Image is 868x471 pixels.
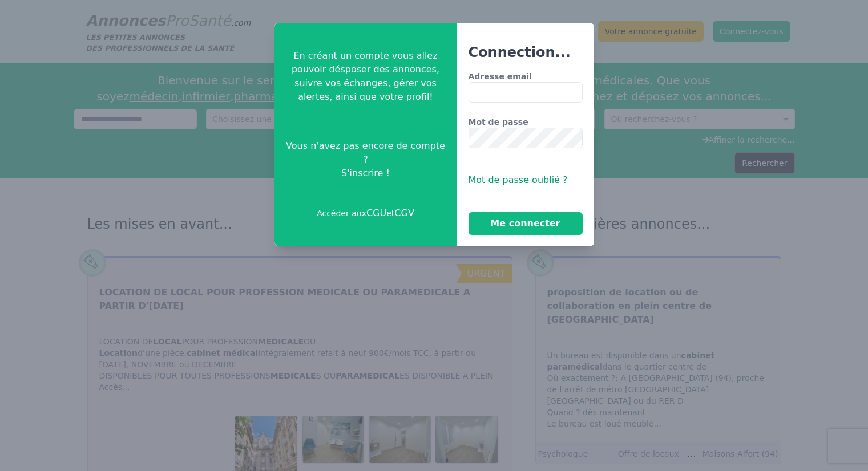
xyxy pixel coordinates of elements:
span: S'inscrire ! [341,167,390,180]
span: Mot de passe oublié ? [469,174,568,185]
p: En créant un compte vous allez pouvoir désposer des annonces, suivre vos échanges, gérer vos aler... [284,49,448,104]
h3: Connection... [469,43,583,62]
span: Vous n'avez pas encore de compte ? [284,139,448,167]
a: CGV [394,208,414,218]
button: Me connecter [469,212,583,235]
p: Accéder aux et [317,206,414,220]
label: Adresse email [469,71,583,82]
a: CGU [366,208,386,218]
label: Mot de passe [469,116,583,128]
